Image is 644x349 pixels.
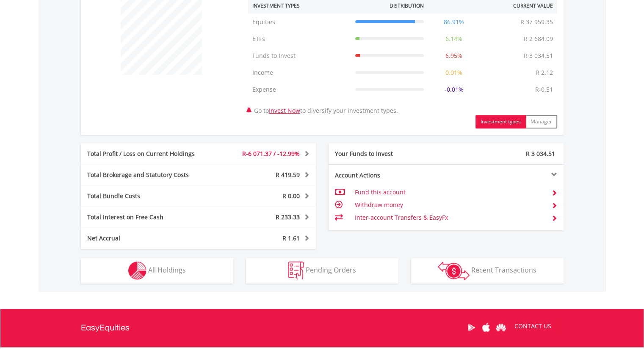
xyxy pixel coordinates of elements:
[282,192,300,200] span: R 0.00
[81,309,130,347] a: EasyEquities
[81,171,218,179] div: Total Brokerage and Statutory Costs
[329,171,446,180] div: Account Actions
[525,115,557,128] button: Manager
[520,47,557,64] td: R 3 034.51
[471,265,536,275] span: Recent Transactions
[81,213,218,221] div: Total Interest on Free Cash
[246,258,398,284] button: Pending Orders
[390,2,424,9] div: Distribution
[329,150,446,158] div: Your Funds to Invest
[411,258,564,284] button: Recent Transactions
[81,192,218,200] div: Total Bundle Costs
[306,265,356,275] span: Pending Orders
[479,314,494,341] a: Apple
[242,150,300,158] span: R-6 071.37 / -12.99%
[248,81,351,98] td: Expense
[81,150,218,158] div: Total Profit / Loss on Current Holdings
[475,115,526,128] button: Investment types
[269,106,300,115] a: Invest Now
[248,47,351,64] td: Funds to Invest
[354,211,544,224] td: Inter-account Transfers & EasyFx
[288,262,304,280] img: pending_instructions-wht.png
[354,199,544,211] td: Withdraw money
[148,265,186,275] span: All Holdings
[526,150,555,158] span: R 3 034.51
[464,314,479,341] a: Google Play
[428,30,480,47] td: 6.14%
[428,14,480,30] td: 86.91%
[276,171,300,179] span: R 419.59
[128,262,146,280] img: holdings-wht.png
[282,234,300,242] span: R 1.61
[248,64,351,81] td: Income
[81,234,218,243] div: Net Accrual
[276,213,300,221] span: R 233.33
[516,14,557,30] td: R 37 959.35
[494,314,509,341] a: Huawei
[428,64,480,81] td: 0.01%
[438,262,470,280] img: transactions-zar-wht.png
[509,314,557,338] a: CONTACT US
[428,47,480,64] td: 6.95%
[520,30,557,47] td: R 2 684.09
[248,30,351,47] td: ETFs
[81,258,233,284] button: All Holdings
[531,64,557,81] td: R 2.12
[428,81,480,98] td: -0.01%
[354,186,544,199] td: Fund this account
[531,81,557,98] td: R-0.51
[248,14,351,30] td: Equities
